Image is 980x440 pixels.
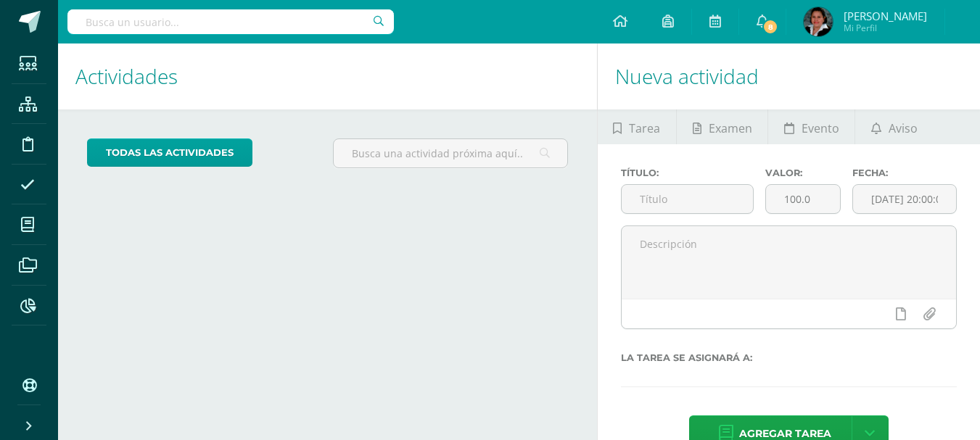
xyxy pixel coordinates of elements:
[334,139,567,167] input: Busca una actividad próxima aquí...
[629,111,660,146] span: Tarea
[855,109,933,144] a: Aviso
[768,109,855,144] a: Evento
[889,111,918,146] span: Aviso
[852,167,957,178] label: Fecha:
[75,43,580,109] h1: Actividades
[87,138,252,167] a: todas las Actividades
[621,352,957,363] label: La tarea se asignará a:
[621,167,754,178] label: Título:
[615,43,963,109] h1: Nueva actividad
[804,7,833,36] img: c5e15b6d1c97cfcc5e091a47d8fce03b.png
[844,9,927,23] span: [PERSON_NAME]
[766,185,840,213] input: Puntos máximos
[709,111,752,146] span: Examen
[844,22,927,34] span: Mi Perfil
[762,19,778,35] span: 8
[622,185,754,213] input: Título
[67,9,394,34] input: Busca un usuario...
[853,185,956,213] input: Fecha de entrega
[677,109,767,144] a: Examen
[802,111,839,146] span: Evento
[765,167,841,178] label: Valor:
[598,109,676,144] a: Tarea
